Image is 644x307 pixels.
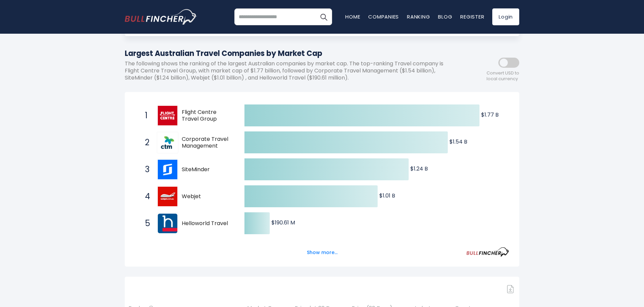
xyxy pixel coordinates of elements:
[182,220,233,227] span: Helloworld Travel
[182,193,233,200] span: Webjet
[182,109,233,123] span: Flight Centre Travel Group
[142,110,148,121] span: 1
[315,8,332,25] button: Search
[368,13,399,20] a: Companies
[125,9,197,25] a: Go to homepage
[379,192,395,199] text: $1.01 B
[481,111,499,119] text: $1.77 B
[410,165,428,173] text: $1.24 B
[345,13,360,20] a: Home
[158,187,177,206] img: Webjet
[492,8,519,25] a: Login
[407,13,430,20] a: Ranking
[158,214,177,233] img: Helloworld Travel
[125,60,459,81] p: The following shows the ranking of the largest Australian companies by market cap. The top-rankin...
[158,133,177,152] img: Corporate Travel Management
[449,138,467,146] text: $1.54 B
[182,136,233,150] span: Corporate Travel Management
[271,219,295,226] text: $190.61 M
[438,13,452,20] a: Blog
[142,164,148,175] span: 3
[158,160,177,179] img: SiteMinder
[142,191,148,202] span: 4
[142,137,148,148] span: 2
[142,218,148,229] span: 5
[460,13,484,20] a: Register
[125,9,197,25] img: bullfincher logo
[125,48,459,59] h1: Largest Australian Travel Companies by Market Cap
[158,106,177,125] img: Flight Centre Travel Group
[303,247,342,258] button: Show more...
[182,166,233,173] span: SiteMinder
[487,70,519,82] span: Convert USD to local currency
